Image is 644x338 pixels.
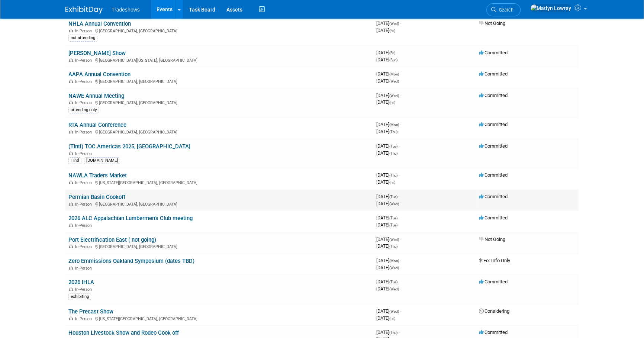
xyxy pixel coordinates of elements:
span: (Wed) [389,287,399,291]
span: - [400,236,401,242]
span: (Thu) [389,130,397,134]
span: (Fri) [389,180,395,184]
span: Committed [479,329,508,335]
img: In-Person Event [69,58,73,62]
span: (Mon) [389,72,399,76]
div: [US_STATE][GEOGRAPHIC_DATA], [GEOGRAPHIC_DATA] [68,179,370,185]
span: (Thu) [389,151,397,155]
span: Committed [479,172,508,178]
div: [GEOGRAPHIC_DATA], [GEOGRAPHIC_DATA] [68,99,370,105]
span: [DATE] [376,129,397,134]
span: - [400,20,401,26]
span: (Thu) [389,173,397,177]
img: In-Person Event [69,100,73,104]
img: In-Person Event [69,202,73,206]
img: In-Person Event [69,223,73,227]
span: [DATE] [376,78,399,84]
div: [US_STATE][GEOGRAPHIC_DATA], [GEOGRAPHIC_DATA] [68,315,370,321]
span: In-Person [75,79,94,84]
span: [DATE] [376,236,401,242]
span: In-Person [75,100,94,105]
span: (Wed) [389,266,399,270]
span: [DATE] [376,222,397,228]
span: [DATE] [376,308,401,314]
div: [DOMAIN_NAME] [84,157,120,164]
span: [DATE] [376,286,399,292]
span: Not Going [479,20,505,26]
span: [DATE] [376,258,401,263]
div: attending only [68,107,99,113]
span: In-Person [75,287,94,292]
img: In-Person Event [69,266,73,270]
span: (Tue) [389,144,397,148]
span: Committed [479,215,508,220]
div: exhibiting [68,293,91,300]
span: [DATE] [376,71,401,77]
a: The Precast Show [68,308,113,315]
div: not attending [68,35,97,41]
span: [DATE] [376,243,397,249]
a: [PERSON_NAME] Show [68,50,126,57]
span: In-Person [75,130,94,135]
span: - [400,71,401,77]
img: In-Person Event [69,180,73,184]
span: (Sun) [389,58,397,62]
span: Committed [479,71,508,77]
span: [DATE] [376,194,400,199]
a: 2026 ALC Appalachian Lumbermen's Club meeting [68,215,193,222]
span: Committed [479,50,508,55]
span: Search [496,7,513,13]
div: [GEOGRAPHIC_DATA][US_STATE], [GEOGRAPHIC_DATA] [68,57,370,63]
span: [DATE] [376,143,400,149]
span: In-Person [75,151,94,156]
span: (Tue) [389,280,397,284]
span: [DATE] [376,279,400,284]
span: [DATE] [376,28,395,33]
span: [DATE] [376,122,401,127]
span: In-Person [75,244,94,249]
span: [DATE] [376,201,399,206]
span: [DATE] [376,315,395,321]
span: (Fri) [389,51,395,55]
span: (Mon) [389,259,399,263]
span: (Fri) [389,29,395,33]
span: [DATE] [376,215,400,220]
a: RTA Annual Conference [68,122,126,128]
a: Search [486,3,521,16]
span: [DATE] [376,50,397,55]
span: (Wed) [389,22,399,26]
span: (Tue) [389,216,397,220]
span: - [400,93,401,98]
img: In-Person Event [69,287,73,291]
a: NAWLA Traders Market [68,172,127,179]
span: (Tue) [389,195,397,199]
span: Committed [479,122,508,127]
span: [DATE] [376,179,395,185]
a: Permian Basin Cookoff [68,194,125,200]
span: In-Person [75,202,94,207]
img: In-Person Event [69,151,73,155]
span: (Wed) [389,309,399,313]
span: Committed [479,194,508,199]
span: For Info Only [479,258,510,263]
span: [DATE] [376,150,397,156]
span: - [399,172,400,178]
span: In-Person [75,266,94,271]
img: Matlyn Lowrey [530,4,571,12]
span: [DATE] [376,329,400,335]
span: [DATE] [376,265,399,270]
img: In-Person Event [69,316,73,320]
div: [GEOGRAPHIC_DATA], [GEOGRAPHIC_DATA] [68,129,370,135]
a: Zero Emmissions Oakland Symposium (dates TBD) [68,258,194,264]
span: - [399,215,400,220]
span: (Thu) [389,331,397,335]
span: (Tue) [389,223,397,227]
span: In-Person [75,58,94,63]
span: - [399,279,400,284]
img: In-Person Event [69,79,73,83]
a: Houston Livestock Show and Rodeo Cook off [68,329,179,336]
span: Committed [479,279,508,284]
span: [DATE] [376,57,397,62]
div: TIntl [68,157,81,164]
span: Committed [479,143,508,149]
